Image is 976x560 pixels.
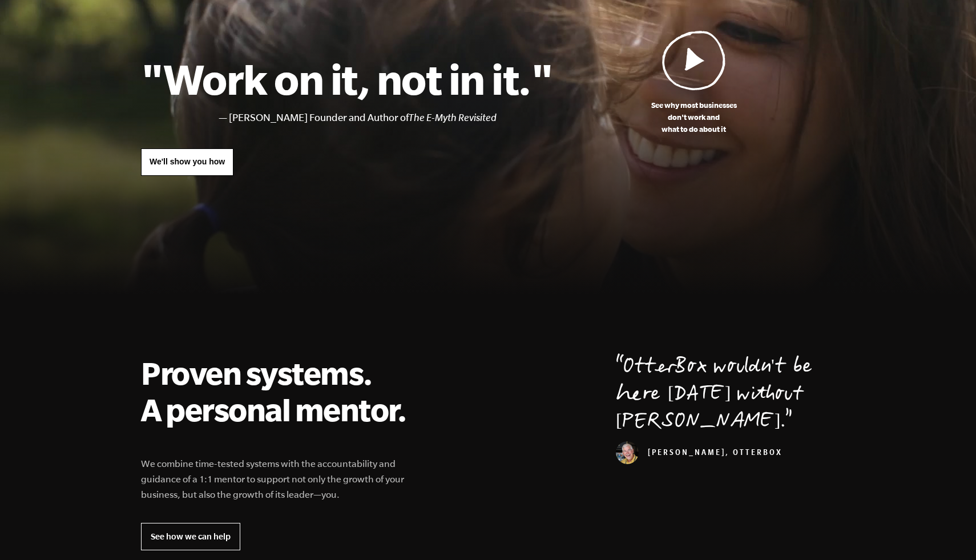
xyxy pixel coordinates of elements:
[150,157,225,166] span: We'll show you how
[552,30,835,135] a: See why most businessesdon't work andwhat to do about it
[141,456,420,502] p: We combine time-tested systems with the accountability and guidance of a 1:1 mentor to support no...
[616,441,639,464] img: Curt Richardson, OtterBox
[229,110,552,126] li: [PERSON_NAME] Founder and Author of
[919,505,976,560] iframe: Chat Widget
[409,112,497,123] i: The E-Myth Revisited
[141,354,420,428] h2: Proven systems. A personal mentor.
[616,354,835,437] p: OtterBox wouldn't be here [DATE] without [PERSON_NAME].
[141,148,233,176] a: We'll show you how
[616,449,783,458] cite: [PERSON_NAME], OtterBox
[552,99,835,135] p: See why most businesses don't work and what to do about it
[141,54,552,104] h1: "Work on it, not in it."
[141,523,240,550] a: See how we can help
[662,30,726,90] img: Play Video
